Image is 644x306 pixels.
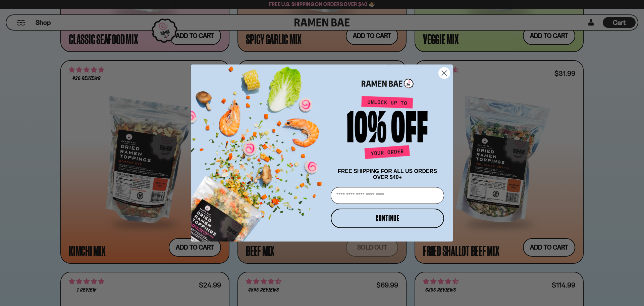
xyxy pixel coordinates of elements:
button: CONTINUE [331,209,444,228]
span: FREE SHIPPING FOR ALL US ORDERS OVER $40+ [338,168,437,180]
img: ce7035ce-2e49-461c-ae4b-8ade7372f32c.png [191,59,328,242]
img: Ramen Bae Logo [362,78,414,89]
img: Unlock up to 10% off [345,96,429,162]
button: Close dialog [438,67,450,79]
